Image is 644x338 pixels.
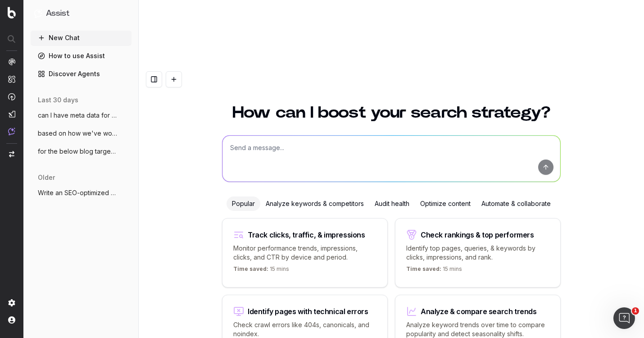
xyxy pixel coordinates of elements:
[248,308,368,315] div: Identify pages with technical errors
[38,129,117,138] span: based on how we've worked together so fa
[25,14,44,22] div: v 4.0.25
[8,316,15,324] img: My account
[8,93,15,100] img: Activation
[421,308,537,315] div: Analyze & compare search trends
[406,265,462,276] p: 15 mins
[8,7,16,18] img: Botify logo
[9,151,14,157] img: Switch project
[90,52,97,59] img: tab_keywords_by_traffic_grey.svg
[476,196,556,211] div: Automate & collaborate
[421,231,534,238] div: Check rankings & top performers
[31,186,132,200] button: Write an SEO-optimized article outline f
[100,53,152,59] div: Keywords by Traffic
[31,126,132,141] button: based on how we've worked together so fa
[248,231,365,238] div: Track clicks, traffic, & impressions
[613,307,635,329] iframe: Intercom live chat
[406,265,441,272] span: Time saved:
[8,128,15,135] img: Assist
[38,173,55,182] span: older
[233,265,289,276] p: 15 mins
[8,110,15,118] img: Studio
[632,307,639,315] span: 1
[23,23,99,31] div: Domain: [DOMAIN_NAME]
[31,144,132,159] button: for the below blog targeting the KW "Sen
[46,7,69,20] h1: Assist
[14,23,22,31] img: website_grey.svg
[14,14,22,22] img: logo_orange.svg
[38,188,117,197] span: Write an SEO-optimized article outline f
[38,111,117,120] span: can I have meta data for the below blog
[38,147,117,156] span: for the below blog targeting the KW "Sen
[31,49,132,63] a: How to use Assist
[34,7,128,20] button: Assist
[227,196,260,211] div: Popular
[233,244,376,262] p: Monitor performance trends, impressions, clicks, and CTR by device and period.
[8,58,15,65] img: Analytics
[31,67,132,81] a: Discover Agents
[222,105,561,121] h1: How can I boost your search strategy?
[31,31,132,45] button: New Chat
[31,108,132,123] button: can I have meta data for the below blog
[34,9,42,18] img: Assist
[369,196,415,211] div: Audit health
[415,196,476,211] div: Optimize content
[34,53,81,59] div: Domain Overview
[406,244,549,262] p: Identify top pages, queries, & keywords by clicks, impressions, and rank.
[8,299,15,306] img: Setting
[24,52,32,59] img: tab_domain_overview_orange.svg
[8,75,15,83] img: Intelligence
[38,96,78,105] span: last 30 days
[233,265,268,272] span: Time saved:
[260,196,369,211] div: Analyze keywords & competitors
